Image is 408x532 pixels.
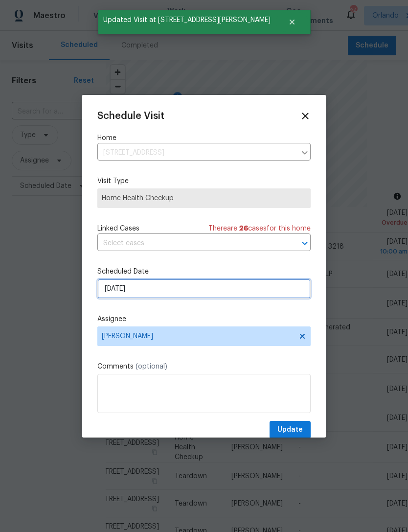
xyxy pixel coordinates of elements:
[97,224,139,233] span: Linked Cases
[97,314,311,324] label: Assignee
[270,421,311,439] button: Update
[276,12,308,32] button: Close
[97,176,311,186] label: Visit Type
[97,267,311,277] label: Scheduled Date
[97,133,311,143] label: Home
[98,10,276,30] span: Updated Visit at [STREET_ADDRESS][PERSON_NAME]
[97,111,164,121] span: Schedule Visit
[277,424,303,436] span: Update
[136,363,167,370] span: (optional)
[97,236,283,251] input: Select cases
[239,225,248,232] span: 26
[208,224,311,233] span: There are case s for this home
[97,145,296,161] input: Enter in an address
[97,279,311,299] input: M/D/YYYY
[97,362,311,371] label: Comments
[300,111,311,121] span: Close
[102,332,294,340] span: [PERSON_NAME]
[102,193,306,203] span: Home Health Checkup
[298,236,312,250] button: Open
